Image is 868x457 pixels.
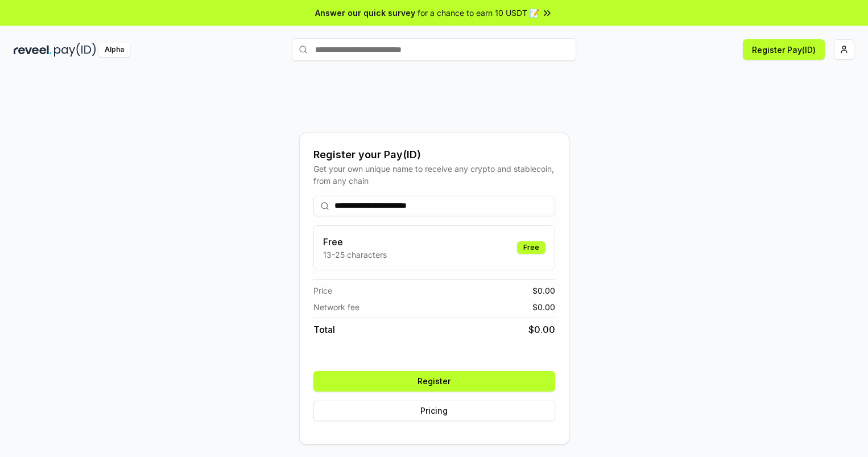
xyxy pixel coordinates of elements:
[313,401,555,421] button: Pricing
[517,241,545,254] div: Free
[418,7,539,19] span: for a chance to earn 10 USDT 📝
[54,43,96,57] img: pay_id
[98,43,130,57] div: Alpha
[313,371,555,392] button: Register
[323,249,387,261] p: 13-25 characters
[14,43,52,57] img: reveel_dark
[313,147,555,163] div: Register your Pay(ID)
[323,235,387,249] h3: Free
[743,39,825,60] button: Register Pay(ID)
[315,7,415,19] span: Answer our quick survey
[313,323,335,336] span: Total
[313,285,332,297] span: Price
[532,301,555,313] span: $ 0.00
[313,301,359,313] span: Network fee
[313,163,555,187] div: Get your own unique name to receive any crypto and stablecoin, from any chain
[528,323,555,336] span: $ 0.00
[532,285,555,297] span: $ 0.00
